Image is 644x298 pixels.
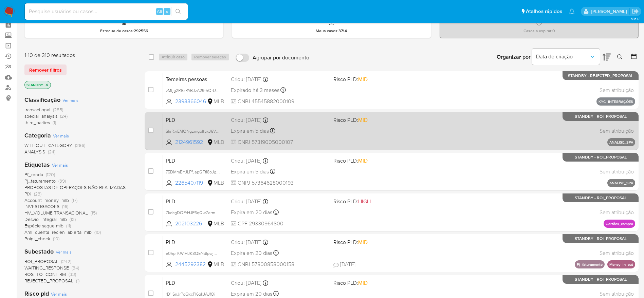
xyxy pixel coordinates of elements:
button: search-icon [171,7,185,16]
span: Atalhos rápidos [526,8,562,15]
input: Pesquise usuários ou casos... [25,7,188,16]
span: 3.161.2 [631,16,641,21]
a: Sair [632,8,639,15]
p: eduardo.dutra@mercadolivre.com [591,8,629,15]
span: s [166,8,168,15]
span: Alt [157,8,162,15]
a: Notificações [569,8,575,14]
